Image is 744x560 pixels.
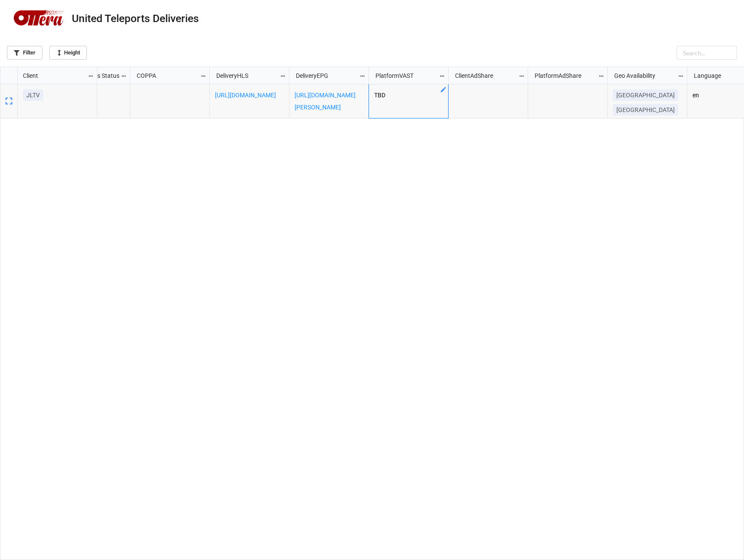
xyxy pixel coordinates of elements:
[49,46,87,60] a: Height
[72,13,199,24] div: United Teleports Deliveries
[370,71,439,80] div: PlatformVAST
[295,92,356,111] a: [URL][DOMAIN_NAME][PERSON_NAME]
[215,92,276,99] a: [URL][DOMAIN_NAME]
[677,46,737,60] input: Search...
[529,71,598,80] div: PlatformAdShare
[13,4,65,33] img: logo-5878x3307.png
[616,91,675,99] p: [GEOGRAPHIC_DATA]
[26,91,40,99] p: JLTV
[0,67,97,84] div: grid
[616,106,675,114] p: [GEOGRAPHIC_DATA]
[211,71,279,80] div: DeliveryHLS
[609,71,677,80] div: Geo Availability
[7,46,42,60] a: Filter
[450,71,518,80] div: ClientAdShare
[18,71,88,80] div: Client
[291,71,359,80] div: DeliveryEPG
[131,71,200,80] div: COPPA
[374,90,443,102] p: TBD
